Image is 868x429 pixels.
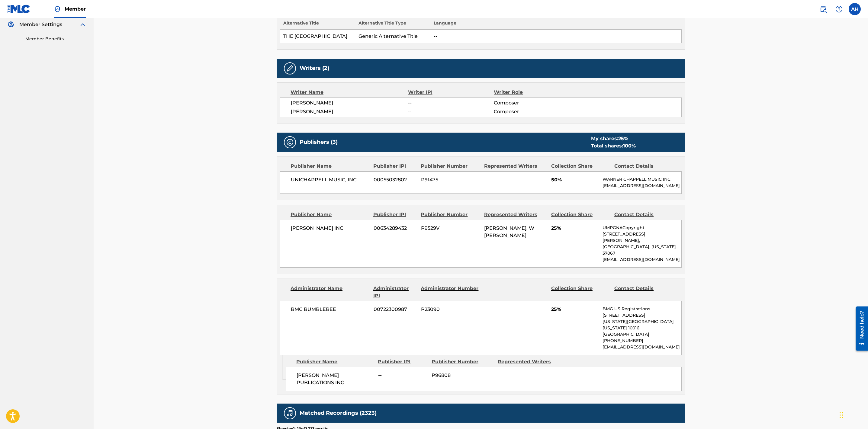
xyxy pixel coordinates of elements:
span: [PERSON_NAME] [291,108,408,115]
h5: Writers (2) [300,65,329,72]
div: Represented Writers [498,358,559,365]
span: Member [65,5,86,12]
span: Composer [494,99,572,107]
span: P23090 [421,306,480,313]
div: Writer Role [494,89,572,96]
div: Contact Details [614,285,673,299]
span: P91475 [421,176,480,183]
div: Publisher Name [296,358,373,365]
img: help [835,5,843,13]
a: Member Benefits [25,36,86,42]
span: P96808 [432,372,493,379]
div: Collection Share [551,163,610,170]
th: Alternative Title Type [355,20,431,30]
p: [GEOGRAPHIC_DATA], [US_STATE] 37067 [603,244,681,256]
div: Collection Share [551,211,610,218]
span: Member Settings [19,21,62,28]
span: [PERSON_NAME] INC [291,225,369,232]
div: My shares: [591,135,636,142]
img: search [820,5,827,13]
span: [PERSON_NAME] PUBLICATIONS INC [297,372,374,386]
p: [US_STATE][GEOGRAPHIC_DATA][US_STATE] 10016 [603,318,681,331]
span: BMG BUMBLEBEE [291,306,369,313]
div: Publisher Name [291,211,369,218]
div: Represented Writers [484,211,547,218]
div: Publisher IPI [373,163,416,170]
img: MLC Logo [7,5,31,13]
a: Public Search [817,3,829,15]
td: -- [431,30,682,43]
div: Administrator Number [421,285,479,299]
div: Total shares: [591,142,636,150]
span: 25 % [618,136,628,141]
div: Drag [840,406,843,424]
span: [PERSON_NAME], W [PERSON_NAME] [484,225,534,238]
h5: Publishers (3) [300,139,338,146]
p: WARNER CHAPPELL MUSIC INC [603,176,681,183]
div: Administrator Name [291,285,369,299]
td: Generic Alternative Title [355,30,431,43]
iframe: Chat Widget [838,400,868,429]
span: [PERSON_NAME] [291,99,408,107]
span: -- [408,99,494,107]
p: UMPGNACopyright [603,225,681,231]
p: [EMAIL_ADDRESS][DOMAIN_NAME] [603,183,681,189]
span: P9529V [421,225,480,232]
div: Contact Details [614,163,673,170]
div: Publisher IPI [378,358,427,365]
p: [PHONE_NUMBER] [603,338,681,344]
span: 25% [551,225,598,232]
span: Composer [494,108,572,115]
td: THE [GEOGRAPHIC_DATA] [280,30,355,43]
th: Language [431,20,682,30]
div: Writer IPI [408,89,494,96]
p: BMG US Registrations [603,306,681,312]
div: User Menu [849,3,861,15]
div: Writer Name [291,89,408,96]
img: expand [79,21,86,28]
img: Writers [286,65,294,72]
p: [STREET_ADDRESS] [603,312,681,318]
span: -- [378,372,427,379]
span: -- [408,108,494,115]
span: 100 % [623,143,636,149]
img: Member Settings [7,21,14,28]
img: Publishers [286,139,294,146]
span: 00055032802 [374,176,416,183]
span: 00722300987 [374,306,416,313]
img: Matched Recordings [286,410,294,417]
img: Top Rightsholder [54,5,61,13]
div: Collection Share [551,285,610,299]
span: 25% [551,306,598,313]
iframe: Resource Center [851,304,868,353]
p: [EMAIL_ADDRESS][DOMAIN_NAME] [603,344,681,350]
span: UNICHAPPELL MUSIC, INC. [291,176,369,183]
th: Alternative Title [280,20,355,30]
div: Publisher Number [421,211,479,218]
div: Publisher Number [421,163,479,170]
div: Publisher Number [432,358,493,365]
div: Publisher IPI [373,211,416,218]
span: 50% [551,176,598,183]
p: [EMAIL_ADDRESS][DOMAIN_NAME] [603,256,681,263]
div: Administrator IPI [373,285,416,299]
div: Represented Writers [484,163,547,170]
div: Help [833,3,845,15]
h5: Matched Recordings (2323) [300,410,377,417]
p: [GEOGRAPHIC_DATA] [603,331,681,338]
div: Contact Details [614,211,673,218]
p: [STREET_ADDRESS][PERSON_NAME], [603,231,681,244]
div: Publisher Name [291,163,369,170]
span: 00634289432 [374,225,416,232]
